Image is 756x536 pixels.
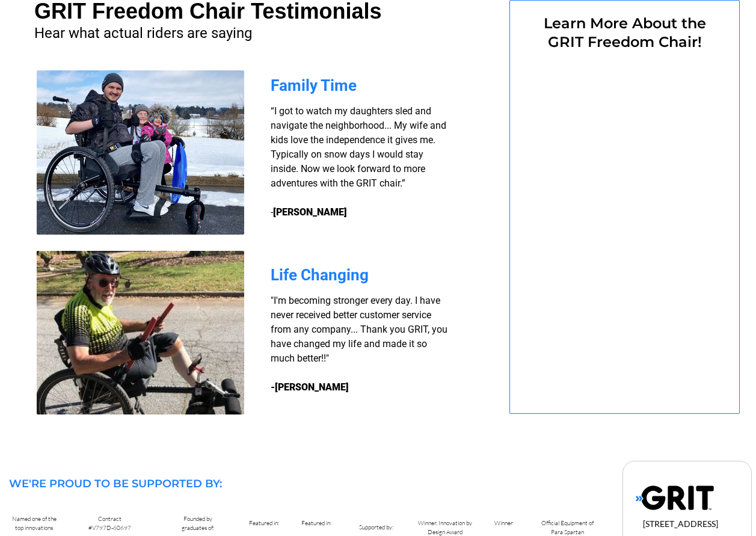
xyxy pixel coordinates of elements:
[643,519,718,529] span: [STREET_ADDRESS]
[271,105,446,218] span: “I got to watch my daughters sled and navigate the neighborhood... My wife and kids love the inde...
[541,519,594,536] span: Official Equipment of Para Spartan
[182,515,214,532] span: Founded by graduates of:
[359,523,393,531] span: Supported by:
[9,477,222,490] span: WE'RE PROUD TO BE SUPPORTED BY:
[530,58,719,384] iframe: Form 0
[301,519,331,527] span: Featured in:
[544,14,706,51] span: Learn More About the GRIT Freedom Chair!
[418,519,472,536] span: Winner, Innovation by Design Award
[271,295,447,364] span: "I'm becoming stronger every day. I have never received better customer service from any company....
[12,515,57,532] span: Named one of the top innovations
[271,76,357,94] span: Family Time
[249,519,279,527] span: Featured in:
[271,266,369,284] span: Life Changing
[34,25,252,42] span: Hear what actual riders are saying
[494,519,513,527] span: Winner
[273,206,347,218] strong: [PERSON_NAME]
[88,515,131,532] span: Contract #V797D-60697
[271,381,349,393] strong: -[PERSON_NAME]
